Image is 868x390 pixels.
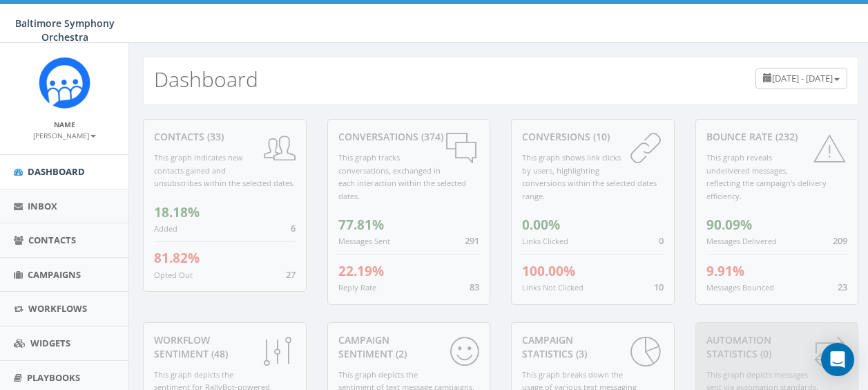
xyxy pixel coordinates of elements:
[522,152,657,201] small: This graph shows link clicks by users, highlighting conversions within the selected dates range.
[706,282,774,292] small: Messages Bounced
[654,281,664,293] span: 10
[28,165,85,178] span: Dashboard
[706,262,744,280] span: 9.91%
[706,236,777,246] small: Messages Delivered
[28,268,81,281] span: Campaigns
[286,268,296,281] span: 27
[522,130,664,144] div: conversions
[522,262,575,280] span: 100.00%
[573,347,587,360] span: (3)
[291,222,296,234] span: 6
[522,216,560,234] span: 0.00%
[33,131,96,140] small: [PERSON_NAME]
[338,152,466,201] small: This graph tracks conversations, exchanged in each interaction within the selected dates.
[418,130,443,143] span: (374)
[338,282,376,292] small: Reply Rate
[39,57,90,109] img: Rally_platform_Icon_1.png
[154,223,177,234] small: Added
[772,72,833,84] span: [DATE] - [DATE]
[522,236,568,246] small: Links Clicked
[590,130,610,143] span: (10)
[154,68,258,91] h2: Dashboard
[33,129,96,141] a: [PERSON_NAME]
[30,337,70,349] span: Widgets
[154,270,193,280] small: Opted Out
[522,333,664,361] div: Campaign Statistics
[393,347,407,360] span: (2)
[659,234,664,247] span: 0
[522,282,584,292] small: Links Not Clicked
[833,234,847,247] span: 209
[338,216,384,234] span: 77.81%
[338,333,480,361] div: Campaign Sentiment
[758,347,771,360] span: (0)
[706,152,827,201] small: This graph reveals undelivered messages, reflecting the campaign's delivery efficiency.
[773,130,798,143] span: (232)
[465,234,479,247] span: 291
[154,130,296,144] div: contacts
[338,130,480,144] div: conversations
[154,152,295,188] small: This graph indicates new contacts gained and unsubscribes within the selected dates.
[706,333,848,361] div: Automation Statistics
[338,236,390,246] small: Messages Sent
[54,120,75,129] small: Name
[28,200,57,212] span: Inbox
[470,281,479,293] span: 83
[154,333,296,361] div: Workflow Sentiment
[154,203,200,221] span: 18.18%
[706,216,752,234] span: 90.09%
[27,371,80,384] span: Playbooks
[15,17,115,44] span: Baltimore Symphony Orchestra
[838,281,847,293] span: 23
[821,343,854,376] div: Open Intercom Messenger
[338,262,384,280] span: 22.19%
[204,130,224,143] span: (33)
[209,347,228,360] span: (48)
[28,234,76,246] span: Contacts
[154,249,200,267] span: 81.82%
[28,302,87,315] span: Workflows
[706,130,848,144] div: Bounce Rate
